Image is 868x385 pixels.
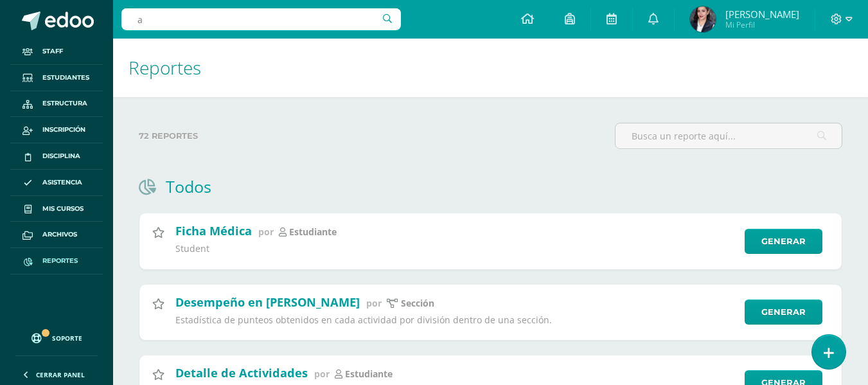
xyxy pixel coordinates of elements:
[42,125,85,135] span: Inscripción
[10,65,103,91] a: Estudiantes
[10,39,103,65] a: Staff
[745,300,822,325] a: Generar
[725,19,799,30] span: Mi Perfil
[289,226,337,238] p: estudiante
[52,334,82,343] span: Soporte
[10,248,103,274] a: Reportes
[10,196,103,222] a: Mis cursos
[10,170,103,196] a: Asistencia
[175,243,736,255] p: Student
[175,314,736,326] p: Estadística de punteos obtenidos en cada actividad por división dentro de una sección.
[139,123,605,149] label: 72 reportes
[366,297,382,309] span: por
[15,321,98,352] a: Soporte
[42,151,80,161] span: Disciplina
[175,365,308,381] h2: Detalle de Actividades
[175,294,360,310] h2: Desempeño en [PERSON_NAME]
[10,143,103,170] a: Disciplina
[10,222,103,248] a: Archivos
[42,229,77,240] span: Archivos
[616,123,842,148] input: Busca un reporte aquí...
[175,223,252,238] h2: Ficha Médica
[10,91,103,118] a: Estructura
[166,175,211,197] h1: Todos
[128,55,201,80] span: Reportes
[725,8,799,21] span: [PERSON_NAME]
[345,368,393,380] p: estudiante
[42,98,87,109] span: Estructura
[36,370,85,379] span: Cerrar panel
[401,298,434,309] p: sección
[745,229,822,254] a: Generar
[258,226,274,238] span: por
[42,73,89,83] span: Estudiantes
[10,117,103,143] a: Inscripción
[121,8,401,30] input: Busca un usuario...
[42,177,82,188] span: Asistencia
[42,46,63,57] span: Staff
[42,256,78,266] span: Reportes
[314,368,330,380] span: por
[690,6,716,32] img: d50305e4fddf3b70d8743af4142b0d2e.png
[42,204,84,214] span: Mis cursos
